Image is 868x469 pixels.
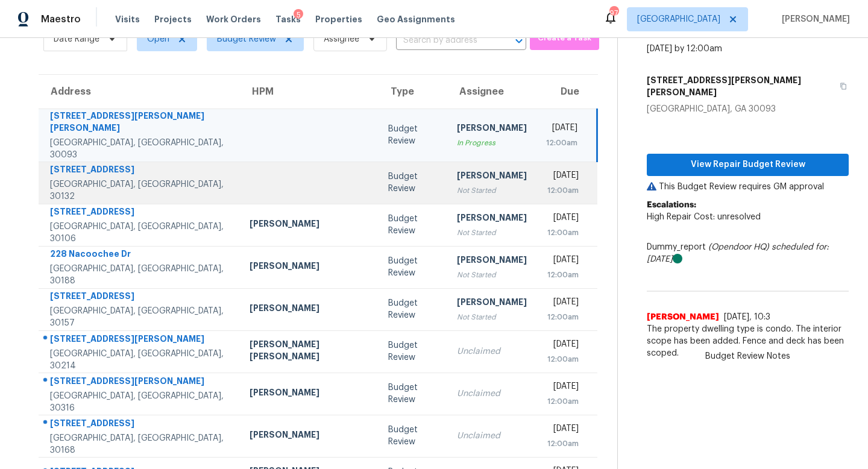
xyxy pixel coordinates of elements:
div: [PERSON_NAME] [250,429,368,444]
div: 12:00am [546,438,579,450]
div: [STREET_ADDRESS] [50,163,230,178]
button: Open [511,33,527,49]
div: [DATE] [546,380,579,395]
span: Budget Review Notes [698,350,797,362]
div: In Progress [457,137,527,149]
div: [DATE] [546,423,579,438]
span: [GEOGRAPHIC_DATA] [637,13,720,25]
div: Not Started [457,184,527,197]
div: 12:00am [546,395,579,408]
div: [GEOGRAPHIC_DATA], [GEOGRAPHIC_DATA], 30316 [50,390,230,414]
div: [GEOGRAPHIC_DATA], GA 30093 [647,103,849,115]
div: [DATE] [546,212,579,227]
div: [PERSON_NAME] [457,254,527,269]
button: Create a Task [530,27,599,50]
span: Maestro [41,13,81,25]
div: 12:00am [546,227,579,239]
i: (Opendoor HQ) [708,243,769,251]
span: Visits [115,13,140,25]
div: [DATE] [546,169,579,184]
div: Unclaimed [457,388,527,400]
div: Budget Review [388,424,438,448]
span: Open [147,33,169,45]
div: [STREET_ADDRESS][PERSON_NAME] [50,375,230,390]
div: [DATE] by 12:00am [647,43,722,55]
th: Type [379,75,448,109]
div: [PERSON_NAME] [250,386,368,401]
th: Assignee [447,75,536,109]
div: [GEOGRAPHIC_DATA], [GEOGRAPHIC_DATA], 30157 [50,305,230,329]
div: [GEOGRAPHIC_DATA], [GEOGRAPHIC_DATA], 30188 [50,263,230,287]
div: Not Started [457,227,527,239]
div: [STREET_ADDRESS][PERSON_NAME][PERSON_NAME] [50,110,230,137]
div: [STREET_ADDRESS] [50,290,230,305]
span: Assignee [324,33,359,45]
p: This Budget Review requires GM approval [647,181,849,193]
span: Projects [154,13,192,25]
div: [GEOGRAPHIC_DATA], [GEOGRAPHIC_DATA], 30214 [50,348,230,372]
th: Due [536,75,597,109]
span: Date Range [54,33,99,45]
div: [STREET_ADDRESS][PERSON_NAME] [50,333,230,348]
span: [PERSON_NAME] [647,311,719,323]
div: [DATE] [546,254,579,269]
span: Create a Task [536,31,593,45]
span: [DATE], 10:3 [724,313,770,321]
div: Budget Review [388,123,438,147]
div: 5 [294,9,303,21]
div: Unclaimed [457,430,527,442]
span: Budget Review [217,33,276,45]
div: Budget Review [388,339,438,364]
div: [PERSON_NAME] [250,302,368,317]
div: [STREET_ADDRESS] [50,206,230,221]
div: [STREET_ADDRESS] [50,417,230,432]
div: 12:00am [546,137,577,149]
div: Budget Review [388,255,438,279]
div: Unclaimed [457,345,527,357]
div: [DATE] [546,122,577,137]
span: [PERSON_NAME] [777,13,850,25]
span: Work Orders [206,13,261,25]
div: [PERSON_NAME] [250,260,368,275]
div: [DATE] [546,296,579,311]
th: Address [39,75,240,109]
span: High Repair Cost: unresolved [647,213,761,221]
span: The property dwelling type is condo. The interior scope has been added. Fence and deck has been s... [647,323,849,359]
div: [PERSON_NAME] [457,212,527,227]
div: 12:00am [546,269,579,281]
div: 97 [609,7,618,19]
button: Copy Address [832,69,849,103]
div: [DATE] [546,338,579,353]
div: Budget Review [388,297,438,321]
i: scheduled for: [DATE] [647,243,829,263]
div: [PERSON_NAME] [457,296,527,311]
span: Geo Assignments [377,13,455,25]
div: [GEOGRAPHIC_DATA], [GEOGRAPHIC_DATA], 30132 [50,178,230,203]
input: Search by address [396,31,492,50]
b: Escalations: [647,201,696,209]
h5: [STREET_ADDRESS][PERSON_NAME][PERSON_NAME] [647,74,832,98]
span: View Repair Budget Review [656,157,839,172]
div: [GEOGRAPHIC_DATA], [GEOGRAPHIC_DATA], 30106 [50,221,230,245]
span: Tasks [275,15,301,24]
div: Dummy_report [647,241,849,265]
div: 228 Nacoochee Dr [50,248,230,263]
div: Not Started [457,269,527,281]
th: HPM [240,75,378,109]
button: View Repair Budget Review [647,154,849,176]
div: [PERSON_NAME] [457,169,527,184]
div: [PERSON_NAME] [250,218,368,233]
div: [GEOGRAPHIC_DATA], [GEOGRAPHIC_DATA], 30093 [50,137,230,161]
div: Budget Review [388,213,438,237]
div: [GEOGRAPHIC_DATA], [GEOGRAPHIC_DATA], 30168 [50,432,230,456]
div: Budget Review [388,382,438,406]
div: Budget Review [388,171,438,195]
span: Properties [315,13,362,25]
div: 12:00am [546,353,579,365]
div: 12:00am [546,184,579,197]
div: [PERSON_NAME] [PERSON_NAME] [250,338,368,365]
div: Not Started [457,311,527,323]
div: 12:00am [546,311,579,323]
div: [PERSON_NAME] [457,122,527,137]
